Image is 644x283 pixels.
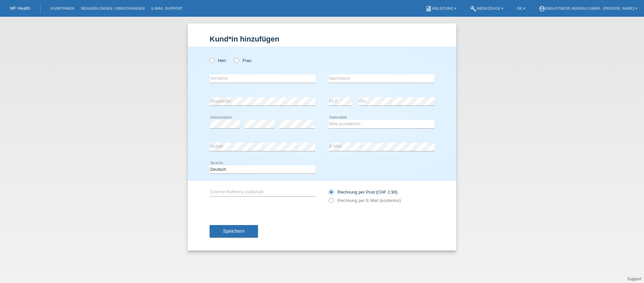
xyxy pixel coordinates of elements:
[329,190,333,198] input: Rechnung per Post (CHF 2.90)
[77,6,148,10] a: Behandlungen / Abbuchungen
[467,6,507,10] a: buildWerkzeuge ▾
[234,58,251,63] label: Frau
[470,5,477,12] i: build
[234,58,238,62] input: Frau
[47,6,77,10] a: Kund*innen
[514,6,528,10] a: DE ▾
[210,35,434,43] h1: Kund*in hinzufügen
[329,190,397,195] label: Rechnung per Post (CHF 2.90)
[329,198,333,206] input: Rechnung per E-Mail (kostenlos)
[210,58,226,63] label: Herr
[627,277,641,281] a: Support
[535,6,641,10] a: account_circleEMS-Fitness Herisau GmbH - [PERSON_NAME] ▾
[422,6,460,10] a: bookAnleitung ▾
[329,198,401,203] label: Rechnung per E-Mail (kostenlos)
[148,6,186,10] a: E-Mail Support
[223,228,245,234] span: Speichern
[10,6,30,11] a: MF Health
[210,225,258,238] button: Speichern
[425,5,432,12] i: book
[539,5,545,12] i: account_circle
[210,58,214,62] input: Herr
